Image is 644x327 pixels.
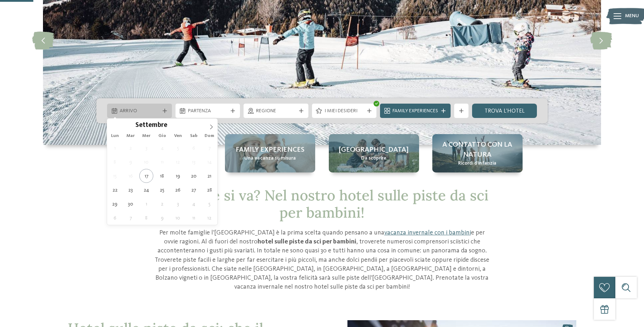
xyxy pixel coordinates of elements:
[139,211,153,225] span: Ottobre 8, 2025
[124,197,138,211] span: Settembre 30, 2025
[155,197,169,211] span: Ottobre 2, 2025
[236,145,304,155] span: Family experiences
[108,211,122,225] span: Ottobre 6, 2025
[135,122,167,129] span: Settembre
[120,108,159,115] span: Arrivo
[108,183,122,197] span: Settembre 22, 2025
[202,197,216,211] span: Ottobre 5, 2025
[186,134,202,138] span: Sab
[155,155,169,169] span: Settembre 11, 2025
[202,183,216,197] span: Settembre 28, 2025
[167,121,191,129] input: Year
[258,238,356,245] strong: hotel sulle piste da sci per bambini
[171,211,185,225] span: Ottobre 10, 2025
[108,141,122,155] span: Settembre 1, 2025
[187,141,201,155] span: Settembre 6, 2025
[171,141,185,155] span: Settembre 5, 2025
[256,108,296,115] span: Regione
[187,155,201,169] span: Settembre 13, 2025
[329,134,419,172] a: Hotel sulle piste da sci per bambini: divertimento senza confini [GEOGRAPHIC_DATA] Da scoprire
[107,134,123,138] span: Lun
[139,134,154,138] span: Mer
[155,169,169,183] span: Settembre 18, 2025
[124,183,138,197] span: Settembre 23, 2025
[458,160,496,167] span: Ricordi d’infanzia
[244,155,296,162] span: Una vacanza su misura
[325,108,364,115] span: I miei desideri
[171,169,185,183] span: Settembre 19, 2025
[202,169,216,183] span: Settembre 21, 2025
[187,197,201,211] span: Ottobre 4, 2025
[139,141,153,155] span: Settembre 3, 2025
[124,169,138,183] span: Settembre 16, 2025
[139,183,153,197] span: Settembre 24, 2025
[152,228,492,292] p: Per molte famiglie l'[GEOGRAPHIC_DATA] è la prima scelta quando pensano a una e per ovvie ragioni...
[439,140,515,160] span: A contatto con la natura
[187,211,201,225] span: Ottobre 11, 2025
[108,197,122,211] span: Settembre 29, 2025
[124,155,138,169] span: Settembre 9, 2025
[123,134,139,138] span: Mar
[187,183,201,197] span: Settembre 27, 2025
[139,169,153,183] span: Settembre 17, 2025
[202,134,217,138] span: Dom
[155,211,169,225] span: Ottobre 9, 2025
[202,141,216,155] span: Settembre 7, 2025
[155,183,169,197] span: Settembre 25, 2025
[225,134,315,172] a: Hotel sulle piste da sci per bambini: divertimento senza confini Family experiences Una vacanza s...
[139,197,153,211] span: Ottobre 1, 2025
[188,108,228,115] span: Partenza
[202,155,216,169] span: Settembre 14, 2025
[171,183,185,197] span: Settembre 26, 2025
[339,145,409,155] span: [GEOGRAPHIC_DATA]
[155,186,489,222] span: Dov’è che si va? Nel nostro hotel sulle piste da sci per bambini!
[155,141,169,155] span: Settembre 4, 2025
[170,134,186,138] span: Ven
[432,134,523,172] a: Hotel sulle piste da sci per bambini: divertimento senza confini A contatto con la natura Ricordi...
[187,169,201,183] span: Settembre 20, 2025
[171,197,185,211] span: Ottobre 3, 2025
[472,104,537,118] a: trova l’hotel
[361,155,386,162] span: Da scoprire
[108,155,122,169] span: Settembre 8, 2025
[154,134,170,138] span: Gio
[108,169,122,183] span: Settembre 15, 2025
[393,108,438,115] span: Family Experiences
[139,155,153,169] span: Settembre 10, 2025
[124,141,138,155] span: Settembre 2, 2025
[124,211,138,225] span: Ottobre 7, 2025
[171,155,185,169] span: Settembre 12, 2025
[384,229,471,236] a: vacanza invernale con i bambini
[202,211,216,225] span: Ottobre 12, 2025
